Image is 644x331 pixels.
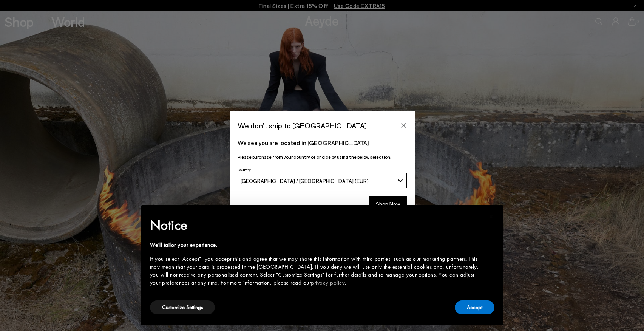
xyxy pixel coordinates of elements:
[238,167,251,172] span: Country
[311,279,345,286] a: privacy policy
[482,207,500,226] button: Close this notice
[238,153,407,161] p: Please purchase from your country of choice by using the below selection:
[241,178,369,184] span: [GEOGRAPHIC_DATA] / [GEOGRAPHIC_DATA] (EUR)
[150,300,215,314] button: Customize Settings
[369,196,407,212] button: Shop Now
[455,300,494,314] button: Accept
[238,119,367,132] span: We don’t ship to [GEOGRAPHIC_DATA]
[489,210,494,222] span: ×
[150,241,482,249] div: We'll tailor your experience.
[398,120,409,131] button: Close
[150,215,482,235] h2: Notice
[238,138,407,147] p: We see you are located in [GEOGRAPHIC_DATA]
[150,255,482,287] div: If you select "Accept", you accept this and agree that we may share this information with third p...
